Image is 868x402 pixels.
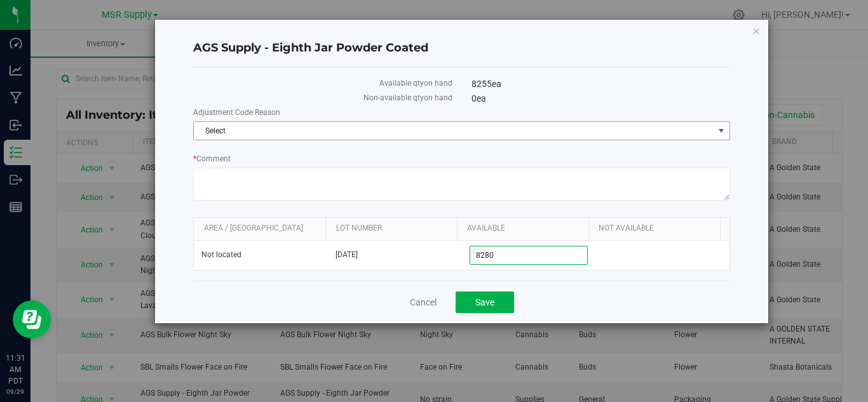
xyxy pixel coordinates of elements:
a: Available [467,224,583,234]
span: ea [492,79,501,89]
label: Available qty [193,77,452,89]
span: ea [477,93,486,104]
span: select [714,122,729,140]
button: Save [456,291,514,313]
span: on hand [424,79,452,88]
label: Adjustment Code Reason [193,107,730,118]
h4: AGS Supply - Eighth Jar Powder Coated [193,40,730,57]
a: Cancel [410,296,437,309]
label: Comment [193,153,730,164]
iframe: Resource center [13,300,51,338]
span: 8255 [471,79,501,89]
label: Non-available qty [193,92,452,104]
a: Not Available [599,224,715,234]
span: 0 [471,93,486,104]
span: Select [194,122,714,140]
span: on hand [424,93,452,102]
a: Area / [GEOGRAPHIC_DATA] [204,224,321,234]
span: Not located [201,249,241,261]
span: [DATE] [336,249,454,261]
a: Lot Number [336,224,452,234]
span: Save [475,297,494,307]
